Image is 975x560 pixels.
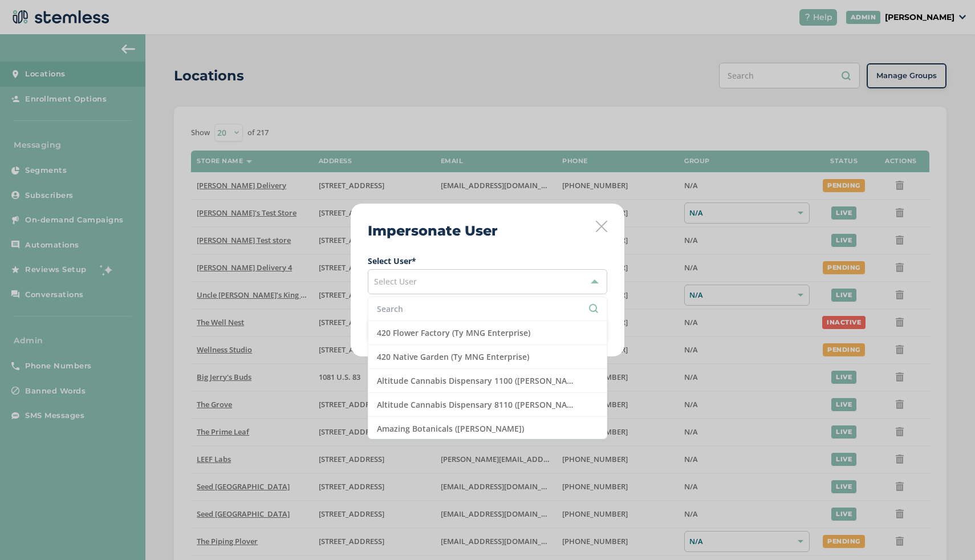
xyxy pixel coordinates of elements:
h2: Impersonate User [368,221,498,241]
li: Amazing Botanicals ([PERSON_NAME]) [368,417,607,441]
label: Select User [368,255,607,267]
input: Search [377,303,598,315]
li: Altitude Cannabis Dispensary 8110 ([PERSON_NAME]) [368,393,607,417]
iframe: Chat Widget [918,505,975,560]
span: Select User [374,276,417,287]
li: 420 Flower Factory (Ty MNG Enterprise) [368,321,607,345]
li: Altitude Cannabis Dispensary 1100 ([PERSON_NAME]) [368,369,607,393]
li: 420 Native Garden (Ty MNG Enterprise) [368,345,607,369]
